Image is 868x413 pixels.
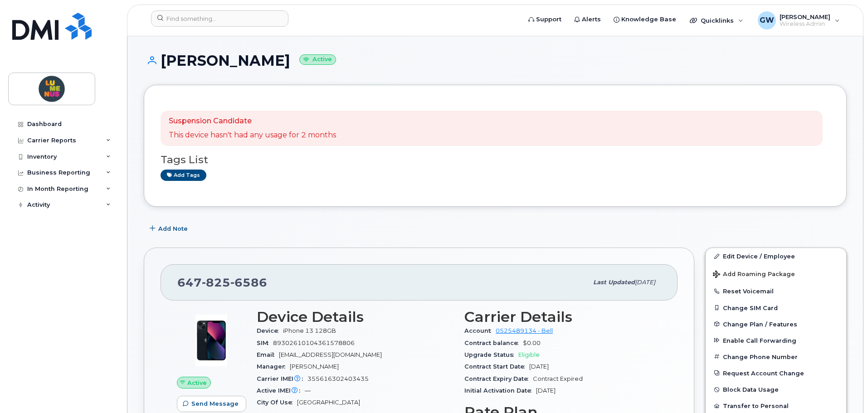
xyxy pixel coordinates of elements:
[144,53,847,68] h1: [PERSON_NAME]
[706,349,846,365] button: Change Phone Number
[191,399,239,408] span: Send Message
[257,351,279,358] span: Email
[257,309,454,325] h3: Device Details
[169,116,336,126] p: Suspension Candidate
[307,375,369,382] span: 355616302403435
[161,170,206,181] a: Add tags
[706,300,846,316] button: Change SIM Card
[464,327,496,334] span: Account
[464,387,536,394] span: Initial Activation Date
[593,279,635,286] span: Last updated
[723,321,797,327] span: Change Plan / Features
[706,381,846,398] button: Block Data Usage
[158,224,188,233] span: Add Note
[305,387,311,394] span: —
[706,332,846,349] button: Enable Call Forwarding
[723,337,796,344] span: Enable Call Forwarding
[297,399,360,406] span: [GEOGRAPHIC_DATA]
[184,313,239,368] img: image20231002-3703462-1ig824h.jpeg
[706,264,846,283] button: Add Roaming Package
[273,340,355,346] span: 89302610104361578806
[635,279,655,286] span: [DATE]
[257,363,290,370] span: Manager
[257,387,305,394] span: Active IMEI
[290,363,339,370] span: [PERSON_NAME]
[464,351,518,358] span: Upgrade Status
[257,327,283,334] span: Device
[464,309,661,325] h3: Carrier Details
[279,351,382,358] span: [EMAIL_ADDRESS][DOMAIN_NAME]
[230,276,267,289] span: 6586
[161,154,830,165] h3: Tags List
[177,276,267,289] span: 647
[257,375,307,382] span: Carrier IMEI
[202,276,230,289] span: 825
[706,248,846,264] a: Edit Device / Employee
[536,387,556,394] span: [DATE]
[533,375,583,382] span: Contract Expired
[257,399,297,406] span: City Of Use
[187,379,207,387] span: Active
[299,54,336,65] small: Active
[464,375,533,382] span: Contract Expiry Date
[529,363,549,370] span: [DATE]
[464,363,529,370] span: Contract Start Date
[464,340,523,346] span: Contract balance
[518,351,540,358] span: Eligible
[169,130,336,141] p: This device hasn't had any usage for 2 months
[706,365,846,381] button: Request Account Change
[713,271,795,279] span: Add Roaming Package
[706,316,846,332] button: Change Plan / Features
[144,220,195,237] button: Add Note
[257,340,273,346] span: SIM
[496,327,553,334] a: 0525489134 - Bell
[283,327,336,334] span: iPhone 13 128GB
[523,340,541,346] span: $0.00
[177,396,246,412] button: Send Message
[706,283,846,299] button: Reset Voicemail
